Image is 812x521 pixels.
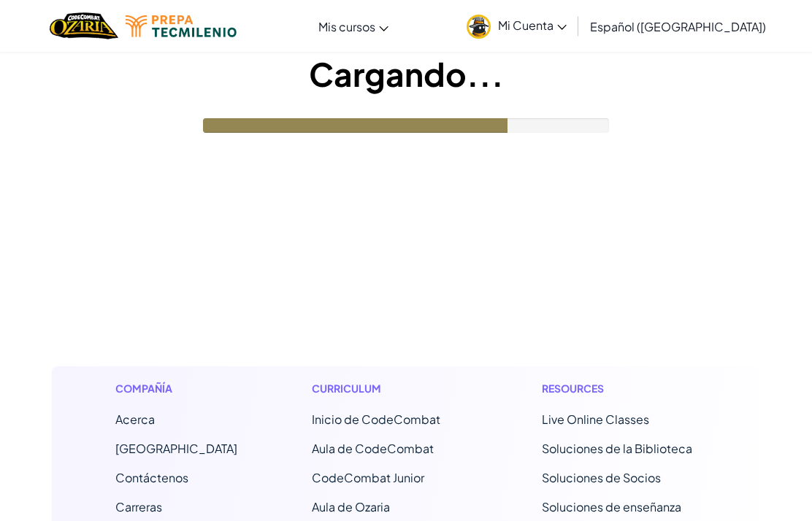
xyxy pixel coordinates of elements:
span: Español ([GEOGRAPHIC_DATA]) [590,19,766,34]
a: Soluciones de Socios [542,470,661,485]
h1: Resources [542,381,697,396]
img: avatar [467,15,491,39]
a: Acerca [115,412,155,427]
span: Contáctenos [115,470,188,485]
a: Mi Cuenta [459,3,574,49]
a: CodeCombat Junior [312,470,424,485]
a: [GEOGRAPHIC_DATA] [115,441,237,456]
a: Ozaria by CodeCombat logo [50,11,118,41]
a: Live Online Classes [542,412,649,427]
span: Inicio de CodeCombat [312,412,440,427]
a: Soluciones de enseñanza [542,499,681,514]
h1: Compañía [115,381,237,396]
a: Aula de Ozaria [312,499,390,514]
a: Aula de CodeCombat [312,441,434,456]
a: Soluciones de la Biblioteca [542,441,692,456]
a: Carreras [115,499,162,514]
a: Español ([GEOGRAPHIC_DATA]) [583,7,773,46]
a: Mis cursos [311,7,396,46]
img: Home [50,11,118,41]
h1: Curriculum [312,381,467,396]
span: Mi Cuenta [498,18,567,33]
img: Tecmilenio logo [126,15,237,37]
span: Mis cursos [318,19,375,34]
